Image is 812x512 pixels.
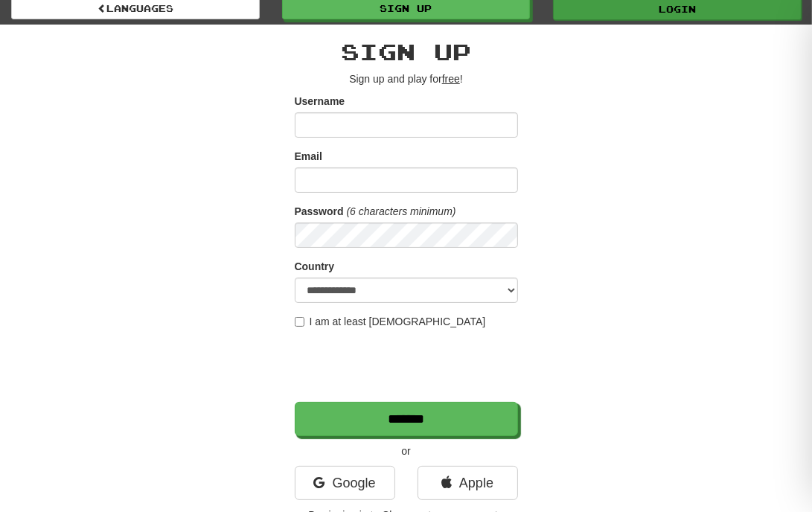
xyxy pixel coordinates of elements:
[295,149,322,164] label: Email
[295,314,486,329] label: I am at least [DEMOGRAPHIC_DATA]
[442,73,460,85] u: free
[295,39,518,64] h2: Sign up
[295,71,518,86] p: Sign up and play for !
[295,94,345,109] label: Username
[295,259,335,274] label: Country
[295,466,395,500] a: Google
[295,317,304,327] input: I am at least [DEMOGRAPHIC_DATA]
[347,205,456,217] em: (6 characters minimum)
[418,466,518,500] a: Apple
[295,444,518,458] p: or
[295,204,344,219] label: Password
[295,336,521,394] iframe: reCAPTCHA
